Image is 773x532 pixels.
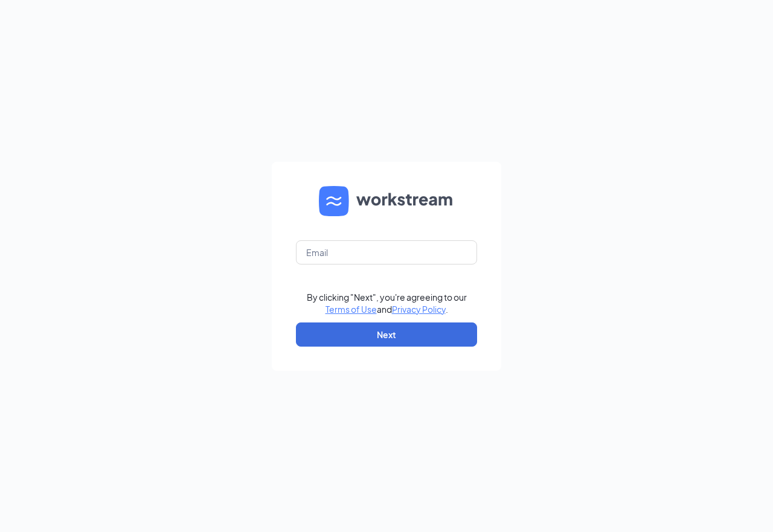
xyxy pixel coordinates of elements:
[296,322,477,347] button: Next
[392,304,446,315] a: Privacy Policy
[326,304,377,315] a: Terms of Use
[319,186,454,216] img: WS logo and Workstream text
[307,291,467,315] div: By clicking "Next", you're agreeing to our and .
[296,240,477,264] input: Email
